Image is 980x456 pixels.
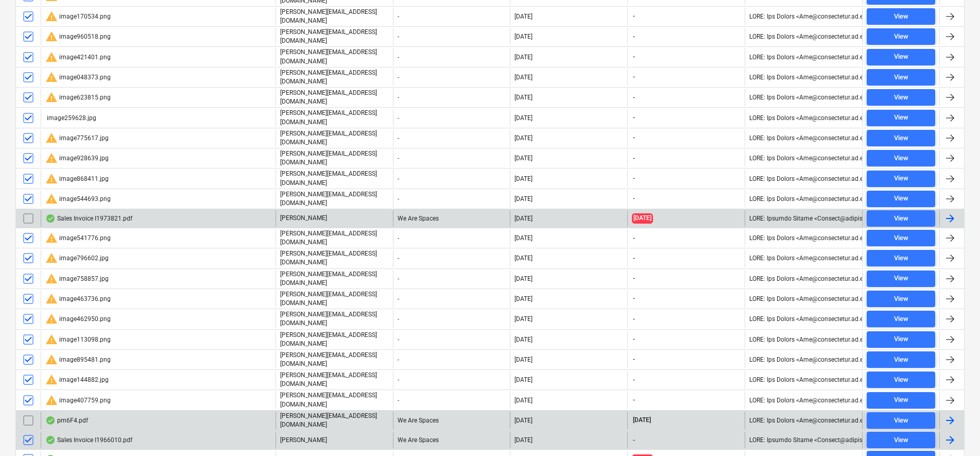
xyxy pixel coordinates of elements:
div: View [894,273,908,284]
p: [PERSON_NAME][EMAIL_ADDRESS][DOMAIN_NAME] [280,89,389,106]
div: View [894,333,908,345]
p: [PERSON_NAME][EMAIL_ADDRESS][DOMAIN_NAME] [280,190,389,208]
span: warning [45,293,58,305]
div: image170534.png [45,10,111,23]
div: image144882.jpg [45,374,109,386]
div: View [894,232,908,244]
button: View [867,412,935,429]
div: [DATE] [514,175,532,182]
button: View [867,351,935,368]
p: [PERSON_NAME][EMAIL_ADDRESS][DOMAIN_NAME] [280,8,389,25]
div: [DATE] [514,155,532,162]
p: [PERSON_NAME][EMAIL_ADDRESS][DOMAIN_NAME] [280,331,389,348]
div: - [393,149,510,167]
div: [DATE] [514,336,532,343]
div: View [894,394,908,406]
button: View [867,89,935,106]
span: warning [45,51,58,63]
div: View [894,31,908,43]
button: View [867,191,935,207]
p: [PERSON_NAME][EMAIL_ADDRESS][DOMAIN_NAME] [280,290,389,308]
span: - [632,53,636,61]
div: - [393,371,510,389]
div: - [393,270,510,288]
span: - [632,113,636,122]
div: [DATE] [514,397,532,404]
span: - [632,133,636,142]
span: - [632,154,636,163]
button: View [867,371,935,388]
span: warning [45,252,58,264]
div: View [894,11,908,23]
p: [PERSON_NAME][EMAIL_ADDRESS][DOMAIN_NAME] [280,270,389,288]
div: View [894,193,908,205]
div: - [393,8,510,25]
span: warning [45,353,58,366]
div: image928639.jpg [45,152,109,164]
span: [DATE] [632,213,653,223]
div: View [894,72,908,83]
span: - [632,254,636,263]
div: [DATE] [514,255,532,262]
div: image960518.png [45,30,111,43]
div: View [894,434,908,446]
div: [DATE] [514,195,532,202]
div: View [894,293,908,305]
p: [PERSON_NAME][EMAIL_ADDRESS][DOMAIN_NAME] [280,109,389,126]
div: image544693.png [45,193,111,205]
div: View [894,153,908,164]
p: [PERSON_NAME][EMAIL_ADDRESS][DOMAIN_NAME] [280,412,389,429]
p: [PERSON_NAME][EMAIL_ADDRESS][DOMAIN_NAME] [280,129,389,147]
p: [PERSON_NAME][EMAIL_ADDRESS][DOMAIN_NAME] [280,371,389,389]
button: View [867,291,935,307]
div: [DATE] [514,215,532,222]
span: warning [45,232,58,244]
div: image775617.jpg [45,132,109,144]
div: - [393,190,510,208]
p: [PERSON_NAME][EMAIL_ADDRESS][DOMAIN_NAME] [280,310,389,328]
span: warning [45,30,58,43]
button: View [867,250,935,266]
div: - [393,89,510,106]
p: [PERSON_NAME][EMAIL_ADDRESS][DOMAIN_NAME] [280,249,389,267]
button: View [867,110,935,126]
div: We Are Spaces [393,432,510,448]
div: OCR finished [45,416,56,425]
div: - [393,69,510,86]
button: View [867,8,935,25]
p: [PERSON_NAME][EMAIL_ADDRESS][DOMAIN_NAME] [280,170,389,187]
div: - [393,391,510,409]
p: [PERSON_NAME][EMAIL_ADDRESS][DOMAIN_NAME] [280,28,389,45]
button: View [867,210,935,227]
span: warning [45,91,58,104]
div: image541776.png [45,232,111,244]
span: - [632,274,636,283]
div: image421401.png [45,51,111,63]
div: View [894,354,908,366]
div: [DATE] [514,295,532,302]
p: [PERSON_NAME][EMAIL_ADDRESS][DOMAIN_NAME] [280,48,389,65]
div: [DATE] [514,134,532,142]
iframe: Chat Widget [929,407,980,456]
span: warning [45,273,58,285]
div: - [393,28,510,45]
button: View [867,171,935,187]
div: [DATE] [514,356,532,363]
span: warning [45,313,58,325]
div: [DATE] [514,315,532,323]
span: - [632,93,636,102]
div: image048373.png [45,71,111,83]
div: View [894,92,908,104]
p: [PERSON_NAME][EMAIL_ADDRESS][DOMAIN_NAME] [280,351,389,368]
p: [PERSON_NAME][EMAIL_ADDRESS][DOMAIN_NAME] [280,149,389,167]
button: View [867,432,935,448]
span: - [632,12,636,21]
div: [DATE] [514,234,532,242]
div: image868411.jpg [45,173,109,185]
div: - [393,109,510,126]
button: View [867,230,935,246]
div: OCR finished [45,214,56,223]
button: View [867,271,935,287]
div: We Are Spaces [393,412,510,429]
